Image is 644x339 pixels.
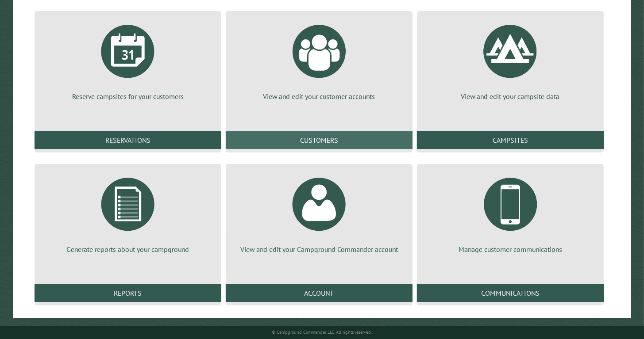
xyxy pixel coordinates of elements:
[428,18,593,101] a: View and edit your campsite data
[226,131,413,149] a: Customers
[236,18,402,101] a: View and edit your customer accounts
[428,91,593,101] p: View and edit your campsite data
[428,244,593,254] p: Manage customer communications
[417,131,604,149] a: Campsites
[35,284,221,302] a: Reports
[428,171,593,254] a: Manage customer communications
[272,329,372,335] small: © Campground Commander LLC. All rights reserved.
[45,171,211,254] a: Generate reports about your campground
[226,284,413,302] a: Account
[236,244,402,254] p: View and edit your Campground Commander account
[236,171,402,254] a: View and edit your Campground Commander account
[45,91,211,101] p: Reserve campsites for your customers
[236,91,402,101] p: View and edit your customer accounts
[35,131,221,149] a: Reservations
[45,244,211,254] p: Generate reports about your campground
[417,284,604,302] a: Communications
[45,18,211,101] a: Reserve campsites for your customers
